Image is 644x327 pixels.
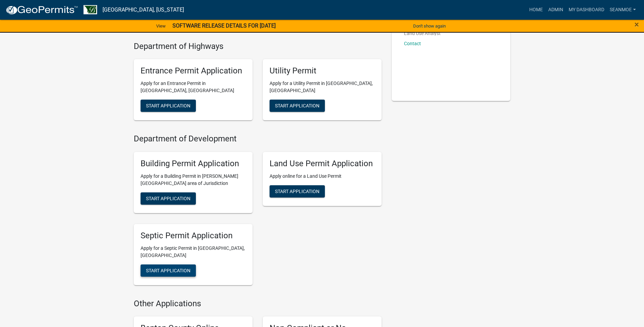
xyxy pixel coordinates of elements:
p: Apply for an Entrance Permit in [GEOGRAPHIC_DATA], [GEOGRAPHIC_DATA] [141,80,246,94]
p: Apply for a Building Permit in [PERSON_NAME][GEOGRAPHIC_DATA] area of Jurisdiction [141,173,246,187]
span: × [634,20,639,29]
button: Start Application [270,185,325,197]
h5: Land Use Permit Application [270,159,375,169]
a: View [153,20,168,32]
p: Apply for a Septic Permit in [GEOGRAPHIC_DATA], [GEOGRAPHIC_DATA] [141,245,246,259]
h5: Building Permit Application [141,159,246,169]
h5: Septic Permit Application [141,231,246,241]
span: Start Application [275,188,319,194]
p: Land Use Analyst [404,31,441,36]
h4: Department of Development [134,134,382,144]
span: Start Application [146,268,190,273]
a: My Dashboard [566,3,607,16]
button: Start Application [270,100,325,112]
button: Start Application [141,264,196,277]
span: Start Application [275,103,319,108]
a: SeanMoe [607,3,639,16]
h4: Other Applications [134,299,382,309]
button: Don't show again [410,20,448,32]
img: Benton County, Minnesota [84,5,97,14]
h5: Utility Permit [270,66,375,76]
a: Admin [546,3,566,16]
button: Close [634,20,639,29]
a: Home [527,3,546,16]
span: Start Application [146,103,190,108]
a: [GEOGRAPHIC_DATA], [US_STATE] [103,4,184,16]
p: Apply online for a Land Use Permit [270,173,375,180]
h4: Department of Highways [134,41,382,51]
h5: Entrance Permit Application [141,66,246,76]
span: Start Application [146,195,190,201]
p: Apply for a Utility Permit in [GEOGRAPHIC_DATA], [GEOGRAPHIC_DATA] [270,80,375,94]
strong: SOFTWARE RELEASE DETAILS FOR [DATE] [172,22,276,29]
button: Start Application [141,100,196,112]
button: Start Application [141,192,196,205]
a: Contact [404,41,421,46]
